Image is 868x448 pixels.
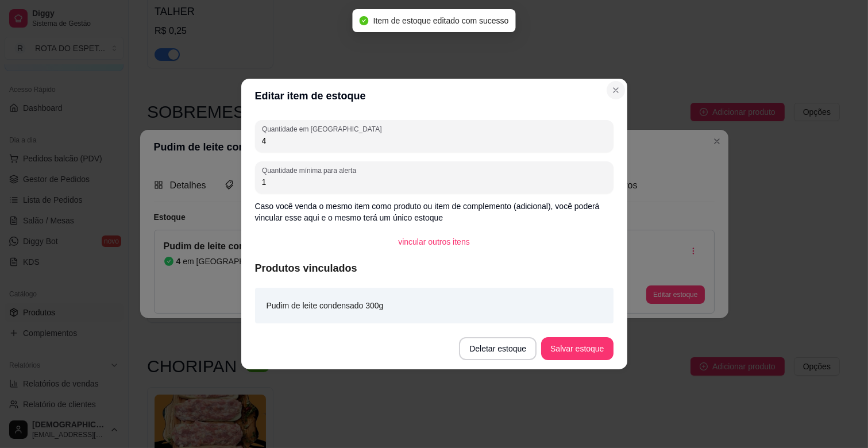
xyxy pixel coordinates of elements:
button: Salvar estoque [541,337,613,360]
p: Caso você venda o mesmo item como produto ou item de complemento (adicional), você poderá vincula... [255,200,614,223]
button: vincular outros itens [389,230,479,253]
input: Quantidade em estoque [262,135,607,146]
label: Quantidade em [GEOGRAPHIC_DATA] [262,124,385,134]
article: Produtos vinculados [255,260,614,276]
input: Quantidade mínima para alerta [262,176,607,188]
span: check-circle [360,16,369,25]
label: Quantidade mínima para alerta [262,165,360,175]
button: Close [607,81,625,99]
article: Pudim de leite condensado 300g [267,299,384,312]
button: Deletar estoque [459,337,537,360]
header: Editar item de estoque [241,79,627,113]
span: Item de estoque editado com sucesso [373,16,509,25]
